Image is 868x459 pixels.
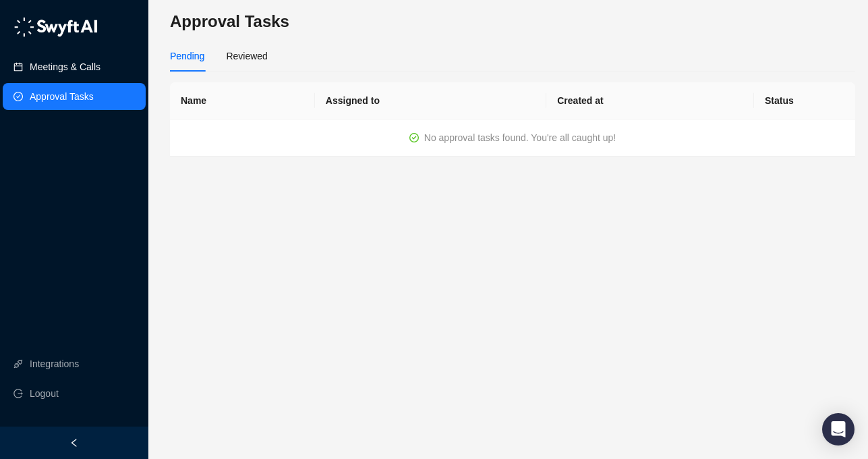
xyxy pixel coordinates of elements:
[170,49,204,63] div: Pending
[170,11,855,32] h3: Approval Tasks
[13,389,23,398] span: logout
[424,132,616,143] span: No approval tasks found. You're all caught up!
[13,17,98,37] img: logo-05li4sbe.png
[754,82,855,119] th: Status
[30,83,94,110] a: Approval Tasks
[546,82,754,119] th: Created at
[822,413,855,446] div: Open Intercom Messenger
[170,82,315,119] th: Name
[30,53,100,80] a: Meetings & Calls
[30,380,59,407] span: Logout
[30,350,79,377] a: Integrations
[69,438,79,448] span: left
[226,49,267,63] div: Reviewed
[315,82,546,119] th: Assigned to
